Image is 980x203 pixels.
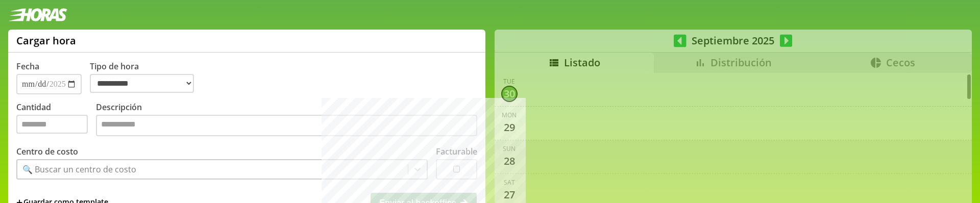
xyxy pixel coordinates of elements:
label: Tipo de hora [90,61,202,94]
select: Tipo de hora [90,74,194,93]
label: Facturable [436,146,477,157]
div: 🔍 Buscar un centro de costo [22,164,136,175]
label: Fecha [16,61,39,72]
label: Cantidad [16,102,96,139]
img: logotipo [8,8,67,21]
textarea: Descripción [96,115,477,136]
input: Cantidad [16,115,88,134]
label: Centro de costo [16,146,78,157]
label: Descripción [96,102,477,139]
h1: Cargar hora [16,34,76,47]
